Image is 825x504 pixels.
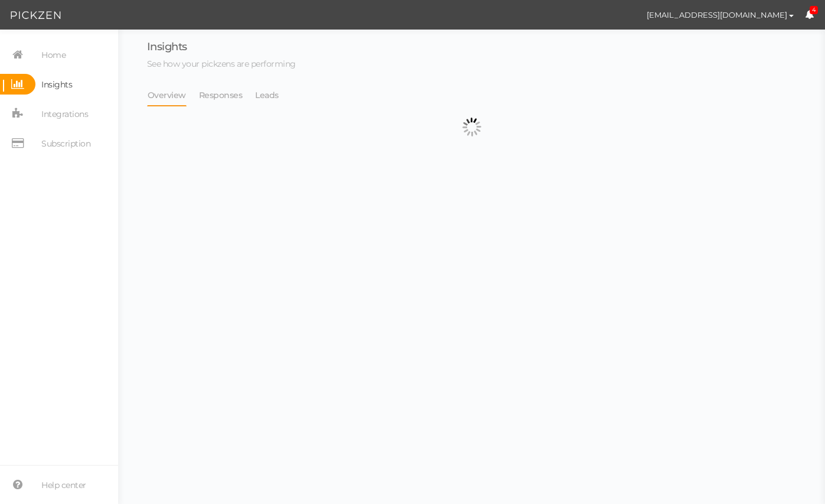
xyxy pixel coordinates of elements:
span: Insights [147,40,187,53]
span: Subscription [41,134,90,153]
span: [EMAIL_ADDRESS][DOMAIN_NAME] [647,10,787,19]
span: Insights [41,75,72,94]
button: [EMAIL_ADDRESS][DOMAIN_NAME] [635,5,805,25]
a: Leads [255,84,279,106]
span: See how your pickzens are performing [147,58,296,69]
li: Overview [147,84,198,106]
span: Help center [41,476,86,495]
li: Leads [255,84,291,106]
span: 4 [810,6,819,15]
img: spinnerbig.gif [462,118,481,136]
a: Overview [147,84,187,106]
a: Responses [198,84,243,106]
img: Pickzen logo [11,8,61,22]
span: Home [41,45,66,64]
img: d6920b405233363a3432cc7f87f2482d [615,5,635,25]
span: Integrations [41,105,88,123]
li: Responses [198,84,255,106]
